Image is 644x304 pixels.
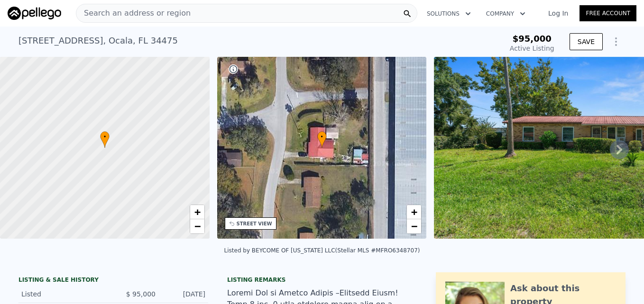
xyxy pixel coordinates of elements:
a: Log In [537,9,580,18]
span: • [100,133,110,141]
a: Zoom in [190,205,204,219]
img: Pellego [8,7,61,20]
div: [STREET_ADDRESS] , Ocala , FL 34475 [18,34,178,47]
button: Solutions [419,5,478,22]
div: STREET VIEW [237,220,272,227]
span: $95,000 [513,34,552,44]
span: − [194,220,200,232]
span: Search an address or region [76,8,191,19]
span: $ 95,000 [126,290,156,298]
span: − [411,220,417,232]
div: Listing remarks [227,276,417,284]
span: + [411,206,417,218]
button: Show Options [607,32,626,51]
div: Listed by BEYCOME OF [US_STATE] LLC (Stellar MLS #MFRO6348707) [224,247,420,254]
div: • [317,131,327,148]
span: Active Listing [510,45,554,52]
div: Listed [21,289,106,299]
div: [DATE] [163,289,205,299]
a: Zoom in [407,205,421,219]
span: • [317,133,327,141]
span: + [194,206,200,218]
div: LISTING & SALE HISTORY [18,276,208,286]
button: Company [478,5,533,22]
a: Zoom out [190,219,204,233]
a: Zoom out [407,219,421,233]
a: Free Account [580,5,636,21]
button: SAVE [570,33,603,50]
div: • [100,131,110,148]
